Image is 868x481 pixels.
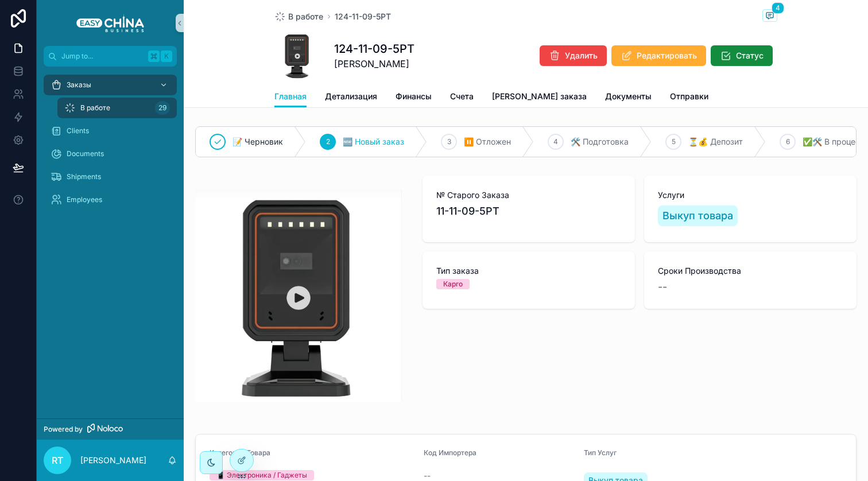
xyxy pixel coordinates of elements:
a: Employees [44,189,177,210]
span: Документы [605,91,652,102]
button: Статус [711,45,773,66]
span: Employees [67,195,102,204]
span: Jump to... [61,52,144,61]
span: 📝 Черновик [232,136,283,148]
span: -- [658,279,667,295]
span: 3 [447,137,451,146]
a: 124-11-09-5РТ [335,11,391,22]
span: Статус [736,50,764,61]
span: Финансы [396,91,432,102]
a: Документы [605,86,652,109]
span: Удалить [565,50,598,61]
span: Shipments [67,172,101,181]
span: Отправки [670,91,708,102]
span: Выкуп товара [662,208,733,224]
span: 🆕 Новый заказ [343,136,404,148]
span: Заказы [67,80,91,90]
span: 5 [672,137,676,146]
span: ⏸️ Отложен [464,136,511,148]
span: 4 [772,2,784,14]
a: В работе [274,11,323,22]
button: Редактировать [611,45,706,66]
img: App logo [76,14,144,32]
span: 6 [786,137,790,146]
button: Удалить [540,45,607,66]
span: Код Импортера [424,448,476,457]
span: Тип заказа [436,265,621,277]
a: Выкуп товара [658,205,738,226]
button: Jump to...K [44,46,177,67]
div: Карго [443,279,463,289]
span: Редактировать [637,50,697,61]
span: K [162,52,171,61]
span: 2 [326,137,330,146]
span: № Старого Заказа [436,189,621,201]
p: [PERSON_NAME] [80,455,146,466]
span: Главная [274,91,307,102]
a: В работе29 [57,98,177,118]
span: Powered by [44,425,83,434]
a: Заказы [44,75,177,95]
span: Сроки Производства [658,265,843,277]
span: ⏳💰 Депозит [688,136,743,148]
a: Shipments [44,166,177,187]
span: В работе [288,11,323,22]
a: Счета [450,86,474,109]
h1: 124-11-09-5РТ [334,41,414,57]
button: 4 [762,9,777,24]
a: Clients [44,121,177,141]
span: Счета [450,91,474,102]
span: 4 [553,137,558,146]
a: Финансы [396,86,432,109]
div: 29 [155,101,170,115]
span: [PERSON_NAME] заказа [492,91,587,102]
a: Детализация [325,86,377,109]
span: RT [52,453,63,467]
span: Clients [67,126,89,135]
span: В работе [80,103,110,113]
a: Отправки [670,86,708,109]
a: Powered by [37,418,184,440]
a: Documents [44,143,177,164]
span: [PERSON_NAME] [334,57,414,71]
span: 🛠 Подготовка [571,136,629,148]
span: Documents [67,149,104,158]
a: Главная [274,86,307,108]
span: Детализация [325,91,377,102]
span: Тип Услуг [584,448,617,457]
img: dbcdc229-ac04-43f9-94d8-602057788489-WhatsApp-Image-2025-09-11-at-11.14.29.jpeg [195,189,402,402]
span: Услуги [658,189,843,201]
span: Категория Товара [210,448,270,457]
div: scrollable content [37,67,184,225]
a: [PERSON_NAME] заказа [492,86,587,109]
span: 11-11-09-5РТ [436,203,621,219]
div: 📱 Электроника / Гаджеты [216,470,307,480]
